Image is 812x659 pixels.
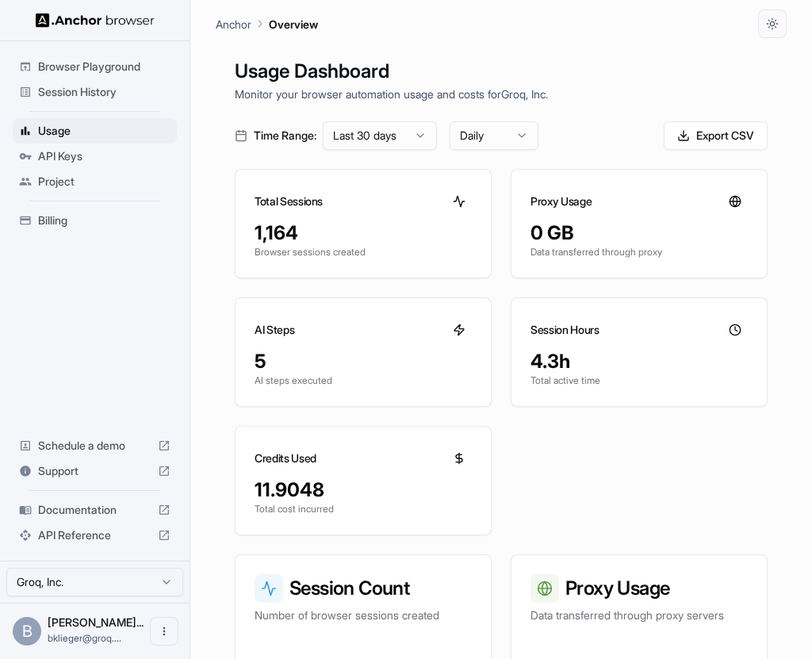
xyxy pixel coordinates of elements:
[255,374,472,387] p: AI steps executed
[255,607,472,623] p: Number of browser sessions created
[530,220,748,246] div: 0 GB
[13,144,177,169] div: API Keys
[254,128,316,144] span: Time Range:
[664,121,768,150] button: Export CSV
[13,54,177,79] div: Browser Playground
[38,123,170,139] span: Usage
[48,632,121,644] span: bklieger@groq.com
[38,148,170,164] span: API Keys
[255,322,294,338] h3: AI Steps
[13,118,177,144] div: Usage
[255,246,472,259] p: Browser sessions created
[255,450,316,466] h3: Credits Used
[13,79,177,105] div: Session History
[38,84,170,100] span: Session History
[13,458,177,484] div: Support
[235,57,768,86] h1: Usage Dashboard
[235,86,768,102] p: Monitor your browser automation usage and costs for Groq, Inc.
[13,208,177,233] div: Billing
[530,607,748,623] p: Data transferred through proxy servers
[255,349,472,374] div: 5
[13,433,177,458] div: Schedule a demo
[530,322,599,338] h3: Session Hours
[530,574,748,603] h3: Proxy Usage
[255,193,323,209] h3: Total Sessions
[13,169,177,194] div: Project
[216,15,318,33] nav: breadcrumb
[255,503,472,515] p: Total cost incurred
[530,349,748,374] div: 4.3h
[38,174,170,190] span: Project
[38,502,151,518] span: Documentation
[13,497,177,523] div: Documentation
[255,477,472,503] div: 11.9048
[38,463,151,479] span: Support
[13,523,177,548] div: API Reference
[38,527,151,543] span: API Reference
[38,438,151,454] span: Schedule a demo
[150,617,178,646] button: Open menu
[269,16,318,33] p: Overview
[255,574,472,603] h3: Session Count
[38,59,170,75] span: Browser Playground
[530,374,748,387] p: Total active time
[36,13,155,28] img: Anchor Logo
[48,615,144,629] span: Benjamin Klieger
[530,193,592,209] h3: Proxy Usage
[13,617,41,646] div: B
[216,16,251,33] p: Anchor
[38,213,170,228] span: Billing
[530,246,748,259] p: Data transferred through proxy
[255,220,472,246] div: 1,164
